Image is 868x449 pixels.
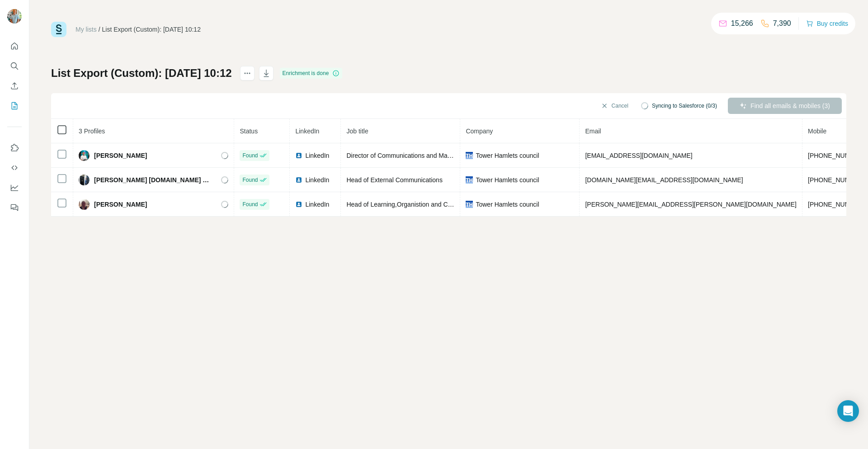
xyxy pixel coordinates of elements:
[305,151,329,160] span: LinkedIn
[466,152,473,159] img: company-logo
[94,175,212,184] span: [PERSON_NAME] [DOMAIN_NAME] MCIPR
[242,200,258,208] span: Found
[94,151,147,160] span: [PERSON_NAME]
[585,201,797,208] span: [PERSON_NAME][EMAIL_ADDRESS][PERSON_NAME][DOMAIN_NAME]
[466,128,493,135] span: Company
[476,200,539,209] span: Tower Hamlets council
[51,22,66,37] img: Surfe Logo
[585,128,601,135] span: Email
[305,175,329,184] span: LinkedIn
[806,17,848,30] button: Buy credits
[731,18,753,29] p: 15,266
[79,150,90,161] img: Avatar
[295,201,302,208] img: LinkedIn logo
[305,200,329,209] span: LinkedIn
[7,180,22,196] button: Dashboard
[466,201,473,208] img: company-logo
[808,201,865,208] span: [PHONE_NUMBER]
[102,25,201,34] div: List Export (Custom): [DATE] 10:12
[99,25,100,34] li: /
[280,68,343,79] div: Enrichment is done
[79,128,105,135] span: 3 Profiles
[79,175,90,185] img: Avatar
[7,38,22,54] button: Quick start
[240,128,258,135] span: Status
[773,18,791,29] p: 7,390
[295,128,319,135] span: LinkedIn
[295,152,302,159] img: LinkedIn logo
[242,176,258,184] span: Found
[476,175,539,184] span: Tower Hamlets council
[7,160,22,176] button: Use Surfe API
[808,176,865,184] span: [PHONE_NUMBER]
[240,66,255,80] button: actions
[652,102,717,110] span: Syncing to Salesforce (0/3)
[79,199,90,210] img: Avatar
[594,98,635,114] button: Cancel
[346,152,466,159] span: Director of Communications and Marketing
[7,9,22,24] img: Avatar
[7,140,22,156] button: Use Surfe on LinkedIn
[466,176,473,184] img: company-logo
[837,400,859,422] div: Open Intercom Messenger
[346,176,442,184] span: Head of External Communications
[75,26,97,33] a: My lists
[7,78,22,94] button: Enrich CSV
[808,128,826,135] span: Mobile
[346,201,504,208] span: Head of Learning,Organistion and Cultural Development
[51,66,232,80] h1: List Export (Custom): [DATE] 10:12
[7,199,22,216] button: Feedback
[7,98,22,114] button: My lists
[585,176,743,184] span: [DOMAIN_NAME][EMAIL_ADDRESS][DOMAIN_NAME]
[7,58,22,74] button: Search
[476,151,539,160] span: Tower Hamlets council
[242,151,258,160] span: Found
[808,152,865,159] span: [PHONE_NUMBER]
[94,200,147,209] span: [PERSON_NAME]
[295,176,302,184] img: LinkedIn logo
[585,152,692,159] span: [EMAIL_ADDRESS][DOMAIN_NAME]
[346,128,368,135] span: Job title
